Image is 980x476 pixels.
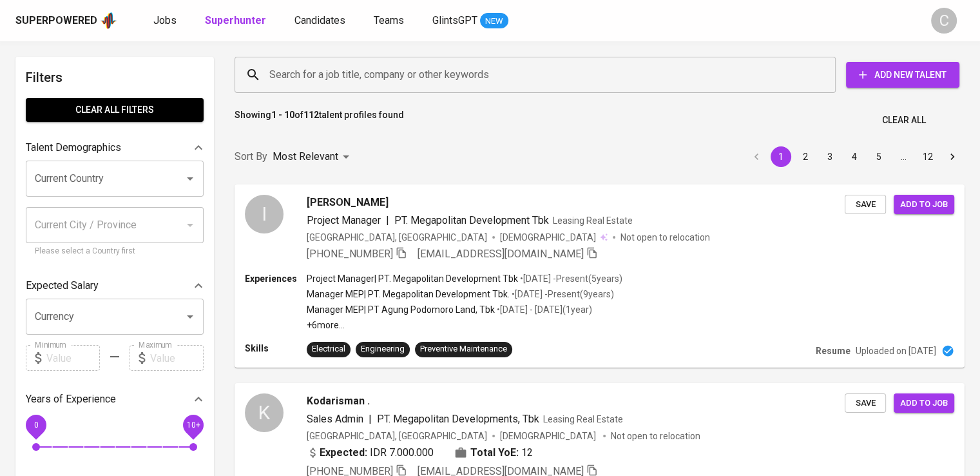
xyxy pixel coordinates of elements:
div: Engineering [361,343,405,355]
span: Leasing Real Estate [543,414,623,424]
p: Project Manager | PT. Megapolitan Development Tbk [307,272,518,285]
p: • [DATE] - Present ( 9 years ) [510,288,614,301]
p: Uploaded on [DATE] [856,344,936,357]
div: Most Relevant [273,145,354,169]
p: Most Relevant [273,149,338,164]
div: IDR 7.000.000 [307,445,434,461]
div: Expected Salary [26,273,204,299]
span: Add to job [900,197,948,212]
span: PT. Megapolitan Developments, Tbk [377,413,539,425]
b: Expected: [320,445,367,461]
div: I [245,195,283,233]
input: Value [46,345,100,371]
p: Skills [245,342,307,355]
button: page 1 [771,146,791,167]
a: Superpoweredapp logo [15,11,117,30]
a: I[PERSON_NAME]Project Manager|PT. Megapolitan Development TbkLeasing Real Estate[GEOGRAPHIC_DATA]... [235,184,965,368]
button: Add to job [894,393,954,413]
span: Save [851,197,879,212]
span: [EMAIL_ADDRESS][DOMAIN_NAME] [418,248,584,260]
span: Clear All [882,112,926,128]
div: … [893,150,914,163]
a: Teams [374,13,407,29]
img: app logo [100,11,117,30]
p: Talent Demographics [26,140,121,155]
span: 0 [34,421,38,430]
p: Not open to relocation [611,430,700,442]
p: Resume [816,344,850,357]
button: Clear All filters [26,98,204,122]
button: Open [181,170,199,188]
span: [PHONE_NUMBER] [307,248,393,260]
b: Total YoE: [470,445,519,461]
span: Teams [374,14,404,26]
span: | [369,412,372,427]
div: [GEOGRAPHIC_DATA], [GEOGRAPHIC_DATA] [307,231,487,244]
button: Go to page 5 [869,146,889,167]
button: Go to page 4 [844,146,865,167]
button: Open [181,308,199,326]
button: Go to page 12 [918,146,938,167]
div: Years of Experience [26,386,204,412]
div: Talent Demographics [26,135,204,161]
a: Candidates [294,13,348,29]
nav: pagination navigation [744,146,965,167]
p: Showing of talent profiles found [235,108,404,132]
button: Go to next page [942,146,963,167]
h6: Filters [26,67,204,88]
a: Superhunter [205,13,269,29]
span: Add to job [900,396,948,411]
p: Experiences [245,272,307,285]
span: Candidates [294,14,345,26]
span: 12 [521,445,533,461]
p: Expected Salary [26,278,99,293]
p: Sort By [235,149,267,164]
span: Jobs [153,14,177,26]
span: Save [851,396,879,411]
p: Manager MEP | PT. Megapolitan Development Tbk. [307,288,510,301]
b: 112 [303,110,319,120]
button: Clear All [877,108,931,132]
span: [PERSON_NAME] [307,195,389,210]
p: Years of Experience [26,392,116,407]
div: Superpowered [15,14,97,28]
b: 1 - 10 [271,110,294,120]
div: C [931,8,957,34]
p: Manager MEP | PT Agung Podomoro Land, Tbk [307,303,495,316]
p: Not open to relocation [620,231,710,244]
span: GlintsGPT [432,14,477,26]
a: Jobs [153,13,179,29]
span: [DEMOGRAPHIC_DATA] [500,430,598,442]
span: 10+ [186,421,200,430]
button: Add to job [894,195,954,215]
p: +6 more ... [307,319,622,332]
div: Electrical [312,343,345,355]
span: Leasing Real Estate [553,215,633,226]
div: [GEOGRAPHIC_DATA], [GEOGRAPHIC_DATA] [307,430,487,442]
span: PT. Megapolitan Development Tbk [394,214,549,226]
span: Clear All filters [36,102,193,118]
p: Please select a Country first [35,245,195,258]
span: Kodarisman . [307,393,370,409]
button: Add New Talent [846,62,959,88]
button: Save [845,195,886,215]
span: | [386,213,389,228]
input: Value [150,345,204,371]
span: Add New Talent [856,67,949,83]
div: Preventive Maintenance [420,343,507,355]
button: Go to page 3 [820,146,840,167]
button: Save [845,393,886,413]
span: Sales Admin [307,413,363,425]
a: GlintsGPT NEW [432,13,508,29]
p: • [DATE] - Present ( 5 years ) [518,272,622,285]
button: Go to page 2 [795,146,816,167]
span: NEW [480,15,508,28]
p: • [DATE] - [DATE] ( 1 year ) [495,303,592,316]
span: Project Manager [307,214,381,226]
b: Superhunter [205,14,266,26]
span: [DEMOGRAPHIC_DATA] [500,231,598,244]
div: K [245,393,283,432]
